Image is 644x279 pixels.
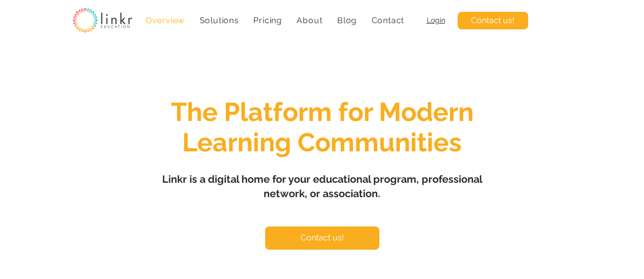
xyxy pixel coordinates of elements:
a: Contact [366,10,409,30]
span: Contact [372,15,405,25]
span: Linkr is a digital home for your educational program, professional network, or association. [162,173,482,200]
a: Overview [141,10,190,30]
a: Contact us! [265,226,379,250]
a: Login [427,16,445,24]
div: Solutions [194,10,244,30]
span: Contact us! [471,15,514,26]
a: Contact us! [458,12,528,29]
span: The Platform for Modern Learning Communities [171,97,474,158]
div: About [291,10,328,30]
span: Solutions [200,15,239,25]
img: linkr_logo_transparentbg.png [73,8,132,33]
a: Blog [332,10,362,30]
span: Blog [337,15,357,25]
span: Pricing [253,15,282,25]
span: About [297,15,322,25]
a: Pricing [248,10,287,30]
span: Overview [146,15,185,25]
nav: Site [141,10,410,30]
span: Contact us! [301,232,344,243]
